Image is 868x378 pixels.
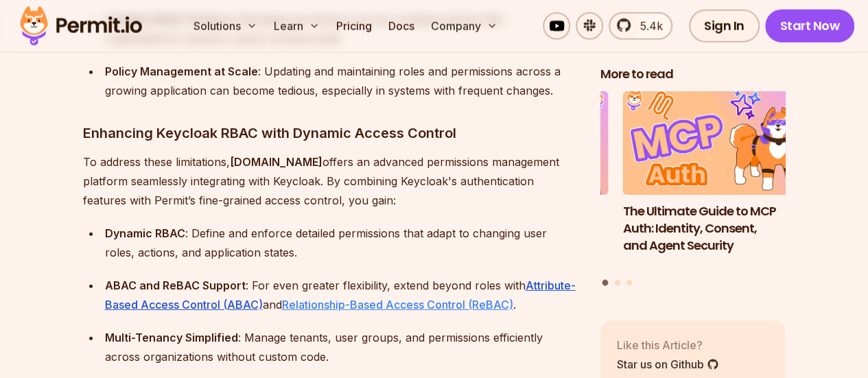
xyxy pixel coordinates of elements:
[615,280,620,285] button: Go to slide 2
[617,337,719,353] p: Like this Article?
[425,12,503,40] button: Company
[105,279,576,311] a: Attribute-Based Access Control (ABAC)
[623,91,808,272] a: The Ultimate Guide to MCP Auth: Identity, Consent, and Agent SecurityThe Ultimate Guide to MCP Au...
[188,12,263,40] button: Solutions
[602,280,609,286] button: Go to slide 1
[609,12,672,40] a: 5.4k
[105,226,185,240] strong: Dynamic RBAC
[623,91,808,196] img: The Ultimate Guide to MCP Auth: Identity, Consent, and Agent Security
[689,10,760,43] a: Sign In
[383,12,420,40] a: Docs
[105,279,246,292] strong: ABAC and ReBAC Support
[268,12,325,40] button: Learn
[632,18,663,34] span: 5.4k
[423,91,609,272] li: 3 of 3
[14,3,148,49] img: Permit logo
[83,152,578,210] p: To address these limitations, offers an advanced permissions management platform seamlessly integ...
[105,62,578,100] div: : Updating and maintaining roles and permissions across a growing application can become tedious,...
[626,280,632,285] button: Go to slide 3
[331,12,377,40] a: Pricing
[617,356,719,373] a: Star us on Github
[83,122,578,144] h3: Enhancing Keycloak RBAC with Dynamic Access Control
[105,331,238,344] strong: Multi-Tenancy Simplified
[230,155,322,169] strong: [DOMAIN_NAME]
[765,10,855,43] a: Start Now
[423,203,609,271] h3: Human-in-the-Loop for AI Agents: Best Practices, Frameworks, Use Cases, and Demo
[282,298,513,311] a: Relationship-Based Access Control (ReBAC)
[423,91,609,196] img: Human-in-the-Loop for AI Agents: Best Practices, Frameworks, Use Cases, and Demo
[105,224,578,262] div: : Define and enforce detailed permissions that adapt to changing user roles, actions, and applica...
[105,328,578,366] div: : Manage tenants, user groups, and permissions efficiently across organizations without custom code.
[600,91,786,288] div: Posts
[623,91,808,272] li: 1 of 3
[623,203,808,254] h3: The Ultimate Guide to MCP Auth: Identity, Consent, and Agent Security
[600,66,786,83] h2: More to read
[105,64,258,78] strong: Policy Management at Scale
[105,276,578,314] div: : For even greater flexibility, extend beyond roles with and .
